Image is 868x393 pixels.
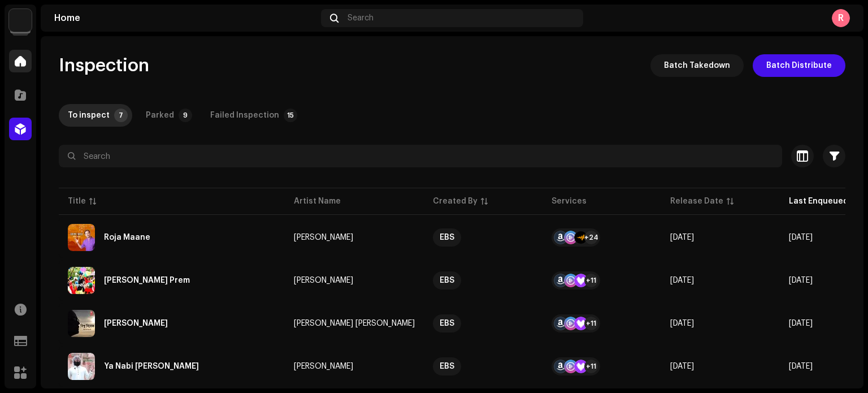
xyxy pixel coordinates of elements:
[650,54,744,77] button: Batch Takedown
[59,54,149,77] span: Inspection
[294,362,353,370] div: [PERSON_NAME]
[670,277,694,284] span: Apr 16, 2018
[294,319,415,327] span: Sayed Abdul Hadi
[440,271,454,290] div: EBS
[433,314,533,332] span: EBS
[789,277,813,284] span: Nov 13, 2024
[59,145,782,167] input: Search
[584,360,598,373] div: +11
[284,109,297,122] p-badge: 15
[440,357,454,375] div: EBS
[789,319,813,327] span: Nov 12, 2024
[670,319,694,327] span: Mar 20, 2018
[433,357,533,375] span: EBS
[433,271,533,290] span: EBS
[664,54,730,77] span: Batch Takedown
[294,277,353,284] div: [PERSON_NAME]
[789,234,813,241] span: Nov 13, 2024
[670,234,694,241] span: Nov 13, 2024
[294,277,415,284] span: Kumar Bishwajit
[146,104,174,127] div: Parked
[68,104,110,127] div: To inspect
[789,362,813,370] span: Nov 12, 2024
[294,362,415,370] span: Abdul Kayum
[440,314,454,332] div: EBS
[584,317,598,330] div: +11
[68,196,86,207] div: Title
[68,267,95,294] img: 7edcdfa3-aaf8-40af-8bd0-b350317103ce
[114,109,128,122] p-badge: 7
[584,231,598,244] div: +24
[9,9,32,32] img: 71b606cd-cf1a-4591-9c5c-2aa0cd6267be
[104,234,150,241] div: Roja Maane
[68,310,95,337] img: 98c05127-841c-4d31-935e-afd75d309593
[68,224,95,251] img: 4084dad9-4f03-4118-87e0-98871fa1daad
[348,14,374,23] span: Search
[766,54,832,77] span: Batch Distribute
[832,9,850,27] div: R
[294,319,415,327] div: [PERSON_NAME] [PERSON_NAME]
[54,14,316,23] div: Home
[433,228,533,247] span: EBS
[104,319,168,327] div: Bishwa Bibek
[433,196,478,207] div: Created By
[440,228,454,247] div: EBS
[294,234,353,241] div: [PERSON_NAME]
[670,362,694,370] span: Nov 12, 2024
[210,104,279,127] div: Failed Inspection
[789,196,848,207] div: Last Enqueued
[179,109,192,122] p-badge: 9
[753,54,845,77] button: Batch Distribute
[68,353,95,380] img: 7b0f7e38-8f32-4153-94a3-3fc033ad45cb
[584,274,598,287] div: +11
[670,196,723,207] div: Release Date
[294,234,415,241] span: Asif Akbar
[104,277,190,284] div: Baishakhi Prem
[104,362,199,370] div: Ya Nabi Salam Alaika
